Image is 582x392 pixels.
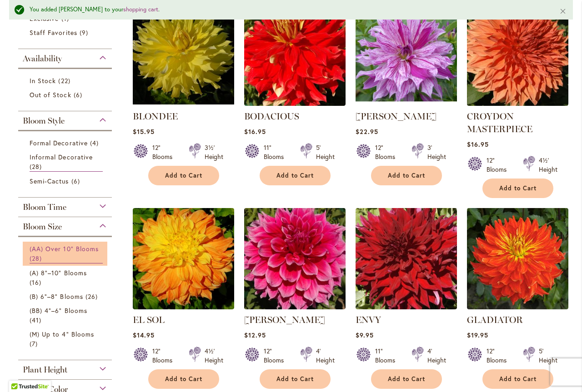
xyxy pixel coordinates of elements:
[7,360,32,385] iframe: Launch Accessibility Center
[356,208,457,309] img: Envy
[260,166,331,185] button: Add to Cart
[487,347,512,365] div: 12" Blooms
[316,143,335,161] div: 5' Height
[123,5,158,13] a: shopping cart
[133,331,155,339] span: $14.95
[244,331,266,339] span: $12.95
[30,329,103,348] a: (M) Up to 4" Blooms 7
[467,331,488,339] span: $19.95
[356,127,378,136] span: $22.95
[205,143,223,161] div: 3½' Height
[260,369,331,389] button: Add to Cart
[30,139,88,147] span: Formal Decorative
[205,347,223,365] div: 4½' Height
[244,5,346,106] img: BODACIOUS
[133,99,234,108] a: Blondee
[30,76,56,85] span: In Stock
[427,347,446,365] div: 4' Height
[74,90,85,99] span: 6
[30,339,40,348] span: 7
[30,306,87,315] span: (BB) 4"–6" Blooms
[30,177,69,185] span: Semi-Cactus
[23,116,65,126] span: Bloom Style
[80,28,90,37] span: 9
[356,331,374,339] span: $9.95
[23,365,67,375] span: Plant Height
[30,278,44,287] span: 16
[148,166,219,185] button: Add to Cart
[427,143,446,161] div: 3' Height
[30,153,93,161] span: Informal Decorative
[30,268,87,277] span: (A) 8"–10" Blooms
[539,347,557,365] div: 5' Height
[133,303,234,311] a: EL SOL
[165,375,202,383] span: Add to Cart
[375,143,401,161] div: 12" Blooms
[487,156,512,174] div: 12" Blooms
[148,369,219,389] button: Add to Cart
[244,127,266,136] span: $16.95
[30,253,44,263] span: 28
[244,303,346,311] a: EMORY PAUL
[23,54,62,64] span: Availability
[133,314,165,325] a: EL SOL
[30,292,83,301] span: (B) 6"–8" Blooms
[133,127,155,136] span: $15.95
[356,99,457,108] a: Brandon Michael
[71,176,82,186] span: 6
[30,5,546,14] div: You added [PERSON_NAME] to your .
[58,76,72,85] span: 22
[539,156,557,174] div: 4½' Height
[90,138,101,148] span: 4
[152,347,178,365] div: 12" Blooms
[30,90,103,99] a: Out of Stock 6
[30,244,103,263] a: (AA) Over 10" Blooms 28
[30,292,103,301] a: (B) 6"–8" Blooms 26
[30,28,103,37] a: Staff Favorites
[85,292,100,301] span: 26
[356,314,381,325] a: ENVY
[467,303,568,311] a: Gladiator
[244,314,325,325] a: [PERSON_NAME]
[276,172,314,179] span: Add to Cart
[30,330,94,338] span: (M) Up to 4" Blooms
[467,5,568,106] img: CROYDON MASTERPIECE
[30,268,103,287] a: (A) 8"–10" Blooms 16
[356,303,457,311] a: Envy
[467,99,568,108] a: CROYDON MASTERPIECE
[23,222,62,232] span: Bloom Size
[30,14,59,23] span: Exclusive
[133,5,234,106] img: Blondee
[244,99,346,108] a: BODACIOUS
[133,111,178,122] a: BLONDEE
[30,176,103,186] a: Semi-Cactus 6
[467,208,568,309] img: Gladiator
[133,208,234,309] img: EL SOL
[467,111,532,134] a: CROYDON MASTERPIECE
[356,5,457,106] img: Brandon Michael
[30,315,44,325] span: 41
[30,28,77,37] span: Staff Favorites
[30,244,99,253] span: (AA) Over 10" Blooms
[482,369,553,389] button: Add to Cart
[264,347,289,365] div: 12" Blooms
[30,76,103,85] a: In Stock 22
[356,111,436,122] a: [PERSON_NAME]
[30,90,71,99] span: Out of Stock
[371,166,442,185] button: Add to Cart
[165,172,202,179] span: Add to Cart
[30,162,44,171] span: 28
[244,208,346,309] img: EMORY PAUL
[23,202,66,212] span: Bloom Time
[375,347,401,365] div: 11" Blooms
[467,314,523,325] a: GLADIATOR
[388,172,425,179] span: Add to Cart
[499,375,537,383] span: Add to Cart
[30,306,103,325] a: (BB) 4"–6" Blooms 41
[264,143,289,161] div: 11" Blooms
[371,369,442,389] button: Add to Cart
[30,152,103,172] a: Informal Decorative 28
[316,347,335,365] div: 4' Height
[482,179,553,198] button: Add to Cart
[152,143,178,161] div: 12" Blooms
